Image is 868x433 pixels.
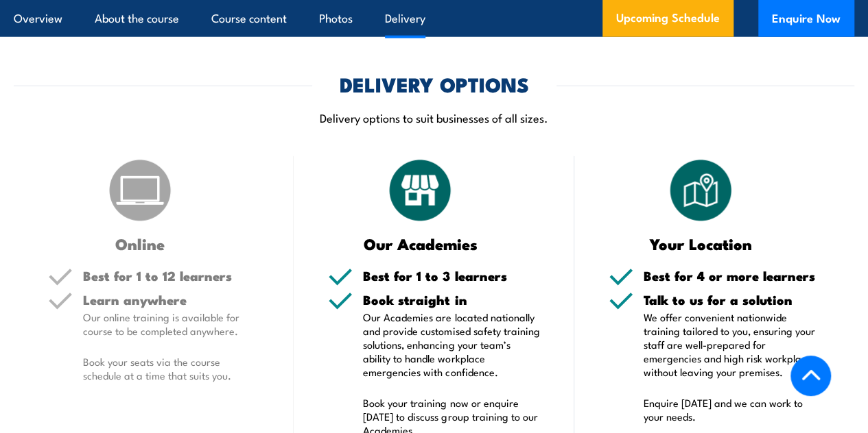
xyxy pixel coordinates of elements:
p: We offer convenient nationwide training tailored to you, ensuring your staff are well-prepared fo... [644,310,820,379]
h3: Online [48,236,232,251]
h5: Best for 1 to 12 learners [83,269,259,282]
h5: Book straight in [363,293,539,306]
p: Our Academies are located nationally and provide customised safety training solutions, enhancing ... [363,310,539,379]
h5: Learn anywhere [83,293,259,306]
p: Delivery options to suit businesses of all sizes. [14,110,854,125]
h2: DELIVERY OPTIONS [340,75,529,92]
h5: Best for 1 to 3 learners [363,269,539,282]
h5: Talk to us for a solution [644,293,820,306]
p: Book your seats via the course schedule at a time that suits you. [83,355,259,382]
p: Enquire [DATE] and we can work to your needs. [644,396,820,423]
h3: Your Location [609,236,793,251]
p: Our online training is available for course to be completed anywhere. [83,310,259,338]
h3: Our Academies [328,236,512,251]
h5: Best for 4 or more learners [644,269,820,282]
